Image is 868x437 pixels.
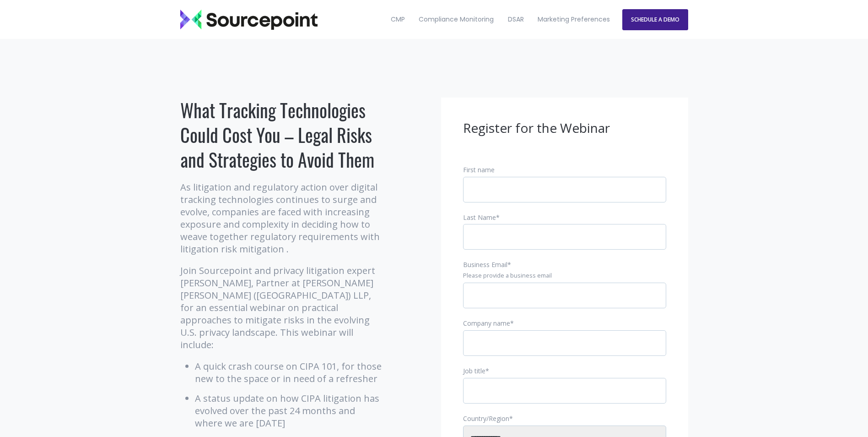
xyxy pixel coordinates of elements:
[180,98,384,172] h1: What Tracking Technologies Could Cost You – Legal Risks and Strategies to Avoid Them
[463,213,496,222] span: Last Name
[463,272,666,280] legend: Please provide a business email
[622,9,688,30] a: SCHEDULE A DEMO
[463,260,507,269] span: Business Email
[463,366,485,375] span: Job title
[463,120,666,137] h3: Register for the Webinar
[463,319,510,328] span: Company name
[463,414,509,423] span: Country/Region
[180,10,318,30] img: Sourcepoint_logo_black_transparent (2)-2
[195,360,384,385] li: A quick crash course on CIPA 101, for those new to the space or in need of a refresher
[463,165,495,174] span: First name
[180,264,384,351] p: Join Sourcepoint and privacy litigation expert [PERSON_NAME], Partner at [PERSON_NAME] [PERSON_NA...
[180,181,384,255] p: As litigation and regulatory action over digital tracking technologies continues to surge and evo...
[195,392,384,429] li: A status update on how CIPA litigation has evolved over the past 24 months and where we are [DATE]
